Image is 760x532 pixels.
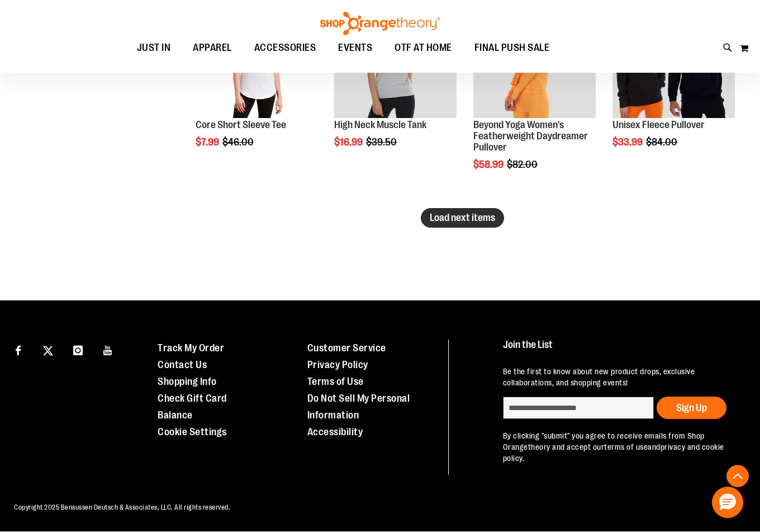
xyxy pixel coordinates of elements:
[243,35,327,61] a: ACCESSORIES
[137,35,171,60] span: JUST IN
[473,159,505,170] span: $58.99
[676,402,707,413] span: Sign Up
[712,487,743,518] button: Hello, have a question? Let’s chat.
[158,376,217,387] a: Shopping Info
[726,465,749,487] button: Back To Top
[503,340,739,360] h4: Join the List
[334,136,364,148] span: $16.99
[307,359,368,370] a: Privacy Policy
[604,442,648,451] a: terms of use
[68,340,88,359] a: Visit our Instagram page
[98,340,118,359] a: Visit our Youtube page
[474,35,550,60] span: FINAL PUSH SALE
[612,136,644,148] span: $33.99
[39,340,58,359] a: Visit our X page
[503,366,739,388] p: Be the first to know about new product drops, exclusive collaborations, and shopping events!
[8,340,28,359] a: Visit our Facebook page
[182,35,243,61] a: APPAREL
[307,376,364,387] a: Terms of Use
[430,212,495,223] span: Load next items
[421,208,504,228] button: Load next items
[158,359,207,370] a: Contact Us
[307,426,363,437] a: Accessibility
[158,393,227,421] a: Check Gift Card Balance
[43,346,53,356] img: Twitter
[463,35,561,60] a: FINAL PUSH SALE
[158,342,224,354] a: Track My Order
[196,119,286,130] a: Core Short Sleeve Tee
[193,35,232,60] span: APPAREL
[126,35,182,61] a: JUST IN
[158,426,227,437] a: Cookie Settings
[338,35,372,60] span: EVENTS
[503,430,739,464] p: By clicking "submit" you agree to receive emails from Shop Orangetheory and accept our and
[366,136,398,148] span: $39.50
[646,136,679,148] span: $84.00
[507,159,539,170] span: $82.00
[254,35,316,60] span: ACCESSORIES
[612,119,705,130] a: Unisex Fleece Pullover
[334,119,426,130] a: High Neck Muscle Tank
[319,12,441,35] img: Shop Orangetheory
[503,397,654,419] input: enter email
[395,35,452,60] span: OTF AT HOME
[222,136,255,148] span: $46.00
[14,503,230,511] span: Copyright 2025 Bensussen Deutsch & Associates, LLC. All rights reserved.
[307,342,386,354] a: Customer Service
[473,119,588,153] a: Beyond Yoga Women's Featherweight Daydreamer Pullover
[327,35,383,61] a: EVENTS
[657,397,726,419] button: Sign Up
[383,35,463,61] a: OTF AT HOME
[307,393,410,421] a: Do Not Sell My Personal Information
[196,136,221,148] span: $7.99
